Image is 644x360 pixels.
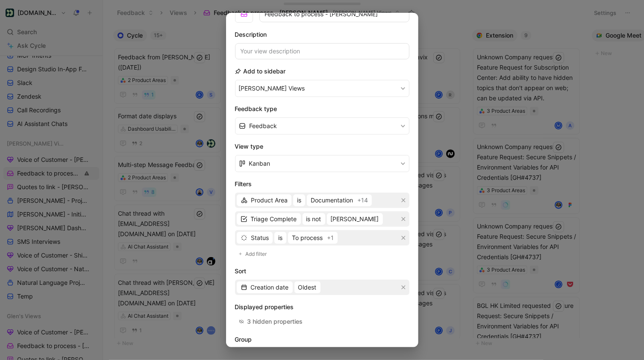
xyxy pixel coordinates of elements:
h2: Filters [235,179,409,189]
h2: Sort [235,266,409,276]
h2: Add to sidebar [235,66,286,76]
span: is [297,195,301,205]
button: Feedback [235,117,409,135]
button: [PERSON_NAME] [327,213,383,225]
h2: Description [235,29,267,40]
div: 3 hidden properties [247,316,303,327]
button: Documentation+14 [307,194,372,206]
h2: Feedback type [235,104,409,114]
input: Your view description [235,43,409,59]
span: +1 [327,233,334,243]
button: is [293,194,305,206]
h2: Group [235,334,409,345]
h2: View type [235,141,409,152]
button: Kanban [235,155,409,172]
button: Status [237,232,273,244]
button: is not [303,213,325,225]
span: is [278,233,282,243]
button: Add filter [235,249,272,259]
span: Product Area [251,195,288,205]
h2: Displayed properties [235,302,409,312]
button: Oldest [294,281,321,293]
button: Product Area [237,194,291,206]
span: To process [292,233,323,243]
span: Triage Complete [251,214,297,224]
span: Feedback [249,121,277,131]
span: [PERSON_NAME] [331,214,379,224]
span: Oldest [298,282,317,293]
span: Documentation [311,195,353,205]
button: 3 hidden properties [235,316,307,328]
span: Creation date [251,282,289,293]
button: is [274,232,286,244]
span: Add filter [245,250,268,258]
button: Triage Complete [237,213,301,225]
div: +14 [357,195,368,205]
button: [PERSON_NAME] Views [235,80,409,97]
button: Creation date [237,281,293,293]
button: To process+1 [288,232,338,244]
input: Your view name [259,6,409,22]
span: is not [306,214,321,224]
span: Status [251,233,269,243]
